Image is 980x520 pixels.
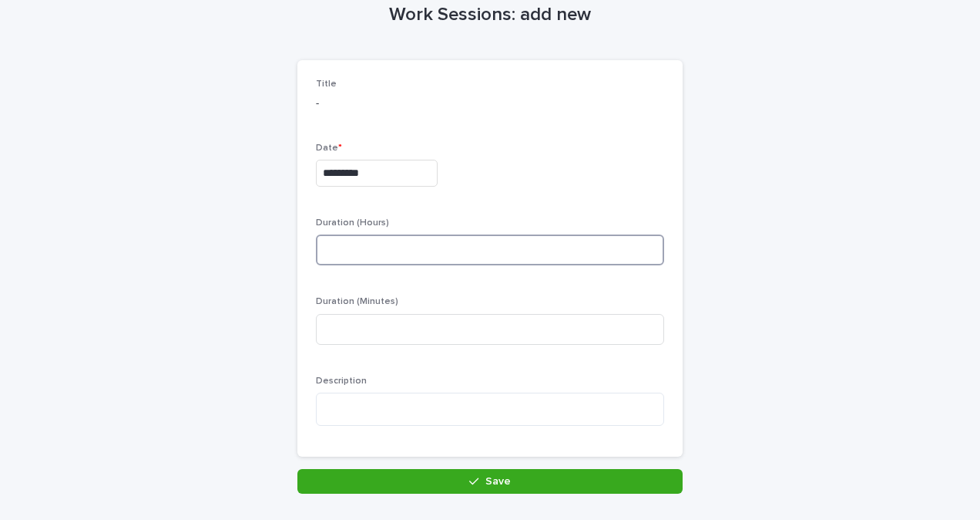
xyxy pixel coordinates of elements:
[297,469,683,494] button: Save
[316,218,389,228] span: Duration (Hours)
[316,376,367,386] span: Description
[316,297,398,306] span: Duration (Minutes)
[316,79,337,89] span: Title
[485,476,511,487] span: Save
[316,96,664,112] p: -
[297,4,683,26] h1: Work Sessions: add new
[316,144,342,153] span: Date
